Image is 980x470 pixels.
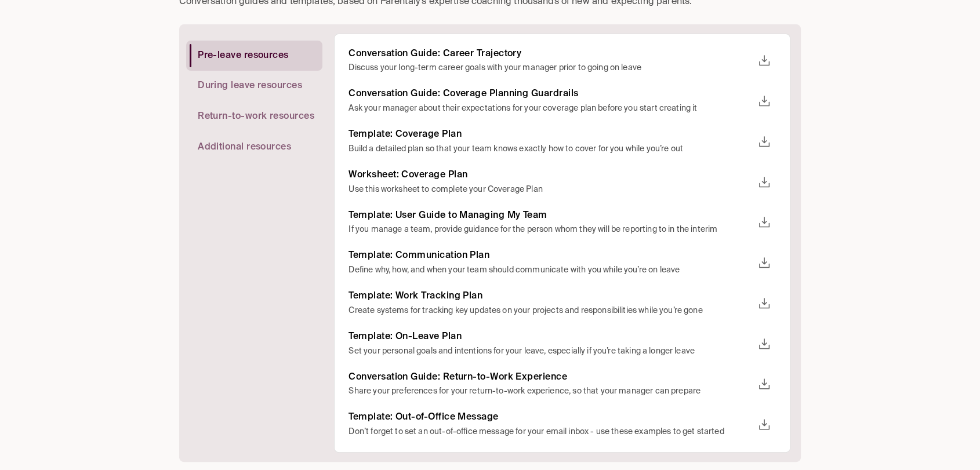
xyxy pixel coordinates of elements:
h6: Template: Communication Plan [349,250,753,262]
button: download [753,333,776,356]
h6: Template: Out-of-Office Message [349,411,753,424]
p: Use this worksheet to complete your Coverage Plan [349,184,753,196]
button: download [753,413,776,436]
p: Discuss your long-term career goals with your manager prior to going on leave [349,62,753,74]
p: Define why, how, and when your team should communicate with you while you’re on leave [349,264,753,276]
p: Ask your manager about their expectations for your coverage plan before you start creating it [349,103,753,115]
h6: Template: User Guide to Managing My Team [349,210,753,222]
h6: Template: Work Tracking Plan [349,290,753,303]
p: Share your preferences for your return-to-work experience, so that your manager can prepare [349,385,753,398]
h6: Conversation Guide: Return-to-Work Experience [349,371,753,384]
h6: Worksheet: Coverage Plan [349,169,753,181]
button: download [753,211,776,234]
button: download [753,130,776,154]
p: Build a detailed plan so that your team knows exactly how to cover for you while you’re out [349,143,753,155]
span: During leave resources [198,80,302,92]
p: Don’t forget to set an out-of-office message for your email inbox - use these examples to get sta... [349,426,753,438]
button: download [753,171,776,194]
span: Return-to-work resources [198,111,314,123]
h6: Conversation Guide: Coverage Planning Guardrails [349,88,753,100]
h6: Template: On-Leave Plan [349,331,753,343]
button: download [753,49,776,72]
h6: Template: Coverage Plan [349,129,753,141]
p: If you manage a team, provide guidance for the person whom they will be reporting to in the interim [349,224,753,236]
button: download [753,90,776,113]
button: download [753,373,776,396]
p: Create systems for tracking key updates on your projects and responsibilities while you’re gone [349,305,753,317]
button: download [753,252,776,275]
h6: Conversation Guide: Career Trajectory [349,48,753,60]
button: download [753,292,776,315]
span: Additional resources [198,141,291,154]
p: Set your personal goals and intentions for your leave, especially if you’re taking a longer leave [349,345,753,358]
